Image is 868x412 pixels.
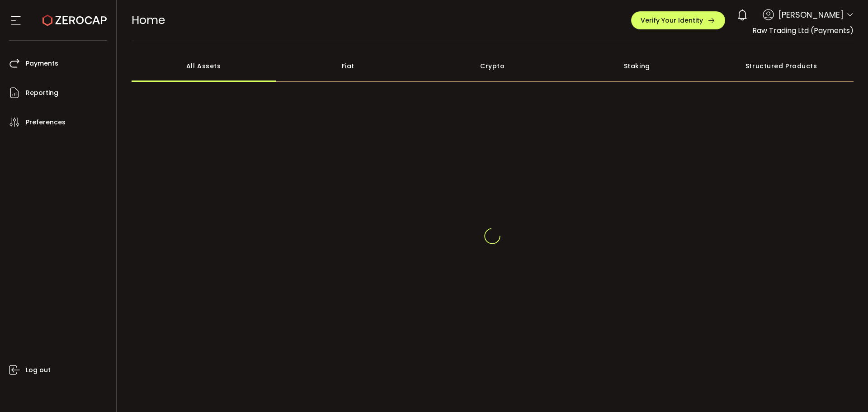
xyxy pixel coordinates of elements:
div: Fiat [276,50,420,82]
div: All Assets [132,50,276,82]
span: [PERSON_NAME] [778,9,844,21]
div: Staking [565,50,709,82]
span: Reporting [26,86,58,99]
button: Verify Your Identity [631,11,725,29]
span: Raw Trading Ltd (Payments) [752,25,854,36]
span: Payments [26,57,58,70]
span: Home [132,12,165,28]
div: Structured Products [709,50,854,82]
div: Crypto [420,50,565,82]
span: Preferences [26,116,66,129]
span: Verify Your Identity [641,17,703,24]
span: Log out [26,364,51,377]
